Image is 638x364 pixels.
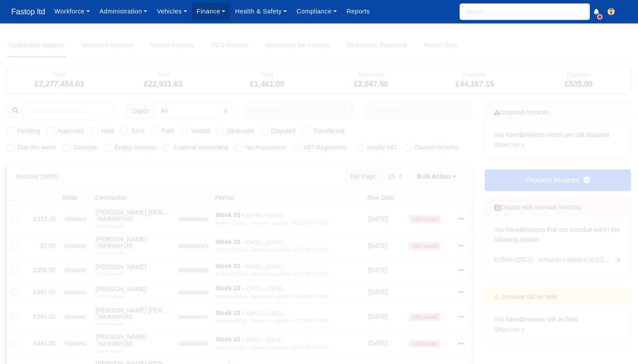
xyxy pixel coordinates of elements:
iframe: Chat Widget [482,263,638,364]
a: Health & Safety [230,3,292,20]
input: Search... [460,3,590,20]
a: Vehicles [152,3,192,20]
a: Reports [342,3,375,20]
a: Administration [95,3,152,20]
a: Fastop ltd [7,3,49,20]
a: Workforce [49,3,95,20]
a: Compliance [292,3,342,20]
a: Finance [192,3,230,20]
span: Fastop ltd [7,3,49,20]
